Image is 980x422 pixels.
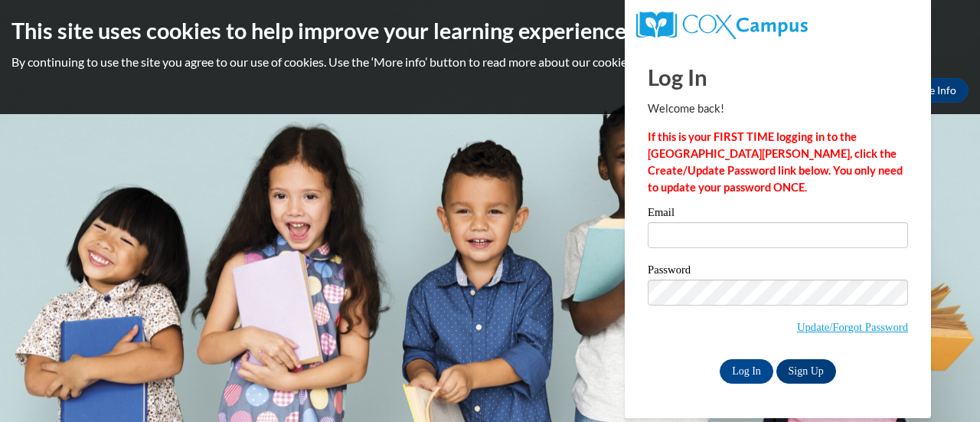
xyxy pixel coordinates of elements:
[776,359,836,384] a: Sign Up
[11,15,969,46] h2: This site uses cookies to help improve your learning experience.
[797,321,908,333] a: Update/Forgot Password
[648,61,908,93] h1: Log In
[648,130,903,194] strong: If this is your FIRST TIME logging in to the [GEOGRAPHIC_DATA][PERSON_NAME], click the Create/Upd...
[720,359,773,384] input: Log In
[897,78,969,103] a: More Info
[636,11,808,39] img: COX Campus
[648,264,908,280] label: Password
[11,54,969,70] p: By continuing to use the site you agree to our use of cookies. Use the ‘More info’ button to read...
[648,207,908,222] label: Email
[648,100,908,117] p: Welcome back!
